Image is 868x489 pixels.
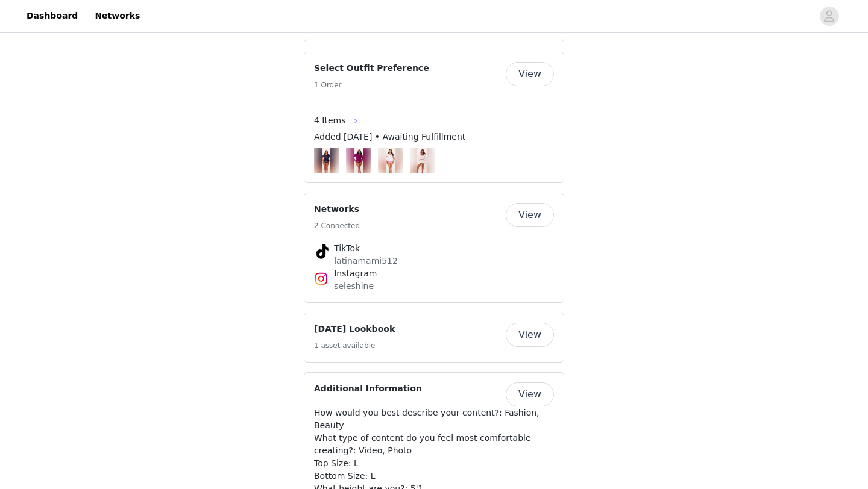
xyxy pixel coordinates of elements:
p: seleshine [334,280,534,293]
img: Image Background Blur [346,145,371,175]
img: Image Background Blur [378,145,403,175]
div: avatar [823,7,835,26]
a: Networks [87,2,147,30]
button: View [506,203,554,227]
span: Bottom Size: L [314,471,376,481]
img: #3 OUTFIT [386,148,395,173]
span: What type of content do you feel most comfortable creating?: Video, Photo [314,433,531,455]
img: Image Background Blur [314,145,339,175]
span: Added [DATE] • Awaiting Fulfillment [314,131,465,143]
div: Select Outfit Preference [304,52,564,183]
h5: 1 Order [314,79,429,90]
h5: 2 Connected [314,220,360,231]
div: Networks [304,193,564,303]
span: 4 Items [314,114,346,127]
img: #7 OUTFIT [354,148,363,173]
h4: Select Outfit Preference [314,62,429,75]
h4: Additional Information [314,382,422,395]
img: #25 OUTFIT [417,148,427,173]
h4: TikTok [334,242,534,255]
p: latinamami512 [334,255,534,267]
h4: Networks [314,203,360,216]
button: View [506,62,554,86]
button: View [506,382,554,406]
img: Image Background Blur [410,145,435,175]
h4: Instagram [334,267,534,280]
a: Dashboard [19,2,85,30]
img: Instagram Icon [314,272,329,286]
span: Top Size: L [314,458,359,468]
img: #1 OUTFIT [322,148,330,173]
h5: 1 asset available [314,340,395,351]
div: October 2025 Lookbook [304,313,564,363]
h4: [DATE] Lookbook [314,323,395,335]
span: How would you best describe your content?: Fashion, Beauty [314,408,539,430]
button: View [506,323,554,347]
